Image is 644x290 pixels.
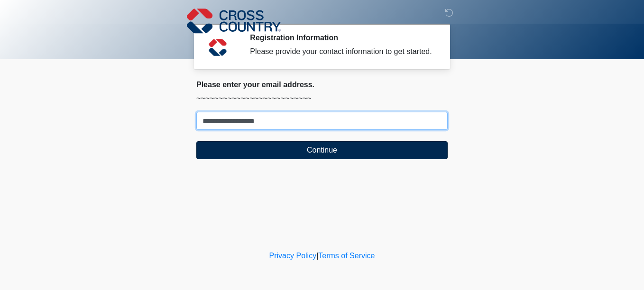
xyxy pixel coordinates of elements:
a: | [316,252,318,260]
p: ~~~~~~~~~~~~~~~~~~~~~~~~~~ [196,93,448,104]
img: Agent Avatar [203,33,232,62]
h2: Please enter your email address. [196,80,448,89]
div: Please provide your contact information to get started. [250,46,433,57]
img: Cross Country Logo [187,7,281,35]
a: Terms of Service [318,252,375,260]
a: Privacy Policy [269,252,317,260]
button: Continue [196,141,448,159]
